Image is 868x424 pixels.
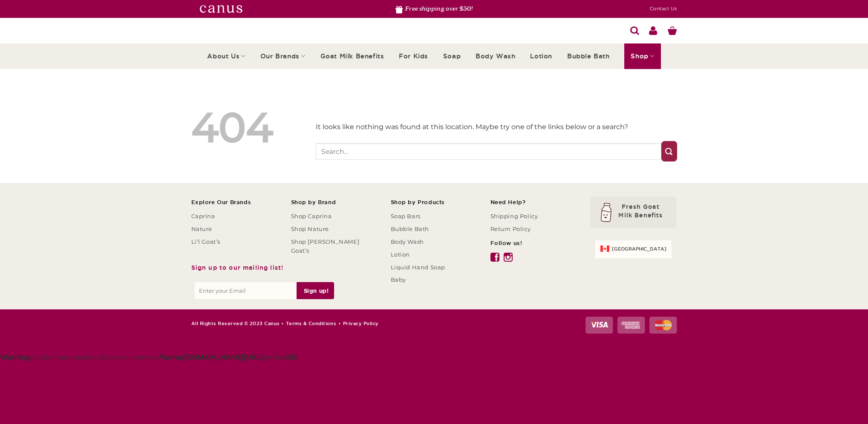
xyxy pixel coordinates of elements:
[316,143,661,160] input: Search…
[391,274,406,286] a: Baby
[661,141,677,162] button: Submit
[191,223,213,235] a: Nature
[490,223,531,235] a: Return Policy
[530,44,552,68] a: Lotion
[395,3,472,14] li: Free shipping over $50!
[391,199,445,205] span: Shop by Products
[191,236,221,248] a: Li’l Goat’s
[490,253,499,262] img: icon-facebook.svg
[191,102,273,152] span: 404
[159,353,263,361] b: /home/[DOMAIN_NAME][URL]
[650,3,677,15] a: Contact Us
[191,210,215,222] a: Caprina
[316,121,677,133] p: It looks like nothing was found at this location. Maybe try one of the links below or a search?
[286,353,298,361] b: 230
[490,240,522,246] span: Follow us!
[391,210,421,222] a: Soap Bars
[490,210,538,222] a: Shipping Policy
[191,199,251,205] span: Explore Our Brands
[291,236,378,257] a: Shop [PERSON_NAME] Goat’s
[191,314,381,335] div: All Rights Reserved © 2023 Canus • •
[207,43,245,69] a: About Us
[618,212,663,219] tspan: Milk Benefits
[399,44,428,68] a: For Kids
[624,43,660,69] a: Shop
[476,44,515,68] a: Body Wash
[343,320,379,328] a: Privacy Policy
[391,223,430,235] a: Bubble Bath
[590,222,677,230] a: Fresh Goat Milk Benefits
[286,320,336,328] a: Terms & Conditions
[391,261,446,274] a: Liquid Hand Soap
[195,282,317,299] input: Enter your Email
[567,44,610,68] a: Bubble Bath
[316,95,677,114] h1: Oops! That page can’t be found.
[391,248,410,261] a: Lotion
[595,240,672,258] a: [GEOGRAPHIC_DATA]
[622,203,660,210] tspan: Fresh Goat
[490,199,526,205] span: Need Help?
[630,22,640,39] a: Search
[260,43,306,69] a: Our Brands
[320,44,384,68] a: Goat Milk Benefits
[291,199,336,205] span: Shop by Brand
[291,223,329,235] a: Shop Nature
[504,253,513,262] img: icon-instagram.svg
[200,5,242,12] img: canutswhite.svg
[191,264,284,271] span: Sign up to our mailing list!
[291,210,332,222] a: Shop Caprina
[391,236,424,248] a: Body Wash
[297,282,334,299] input: Sign up!
[443,44,461,68] a: Soap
